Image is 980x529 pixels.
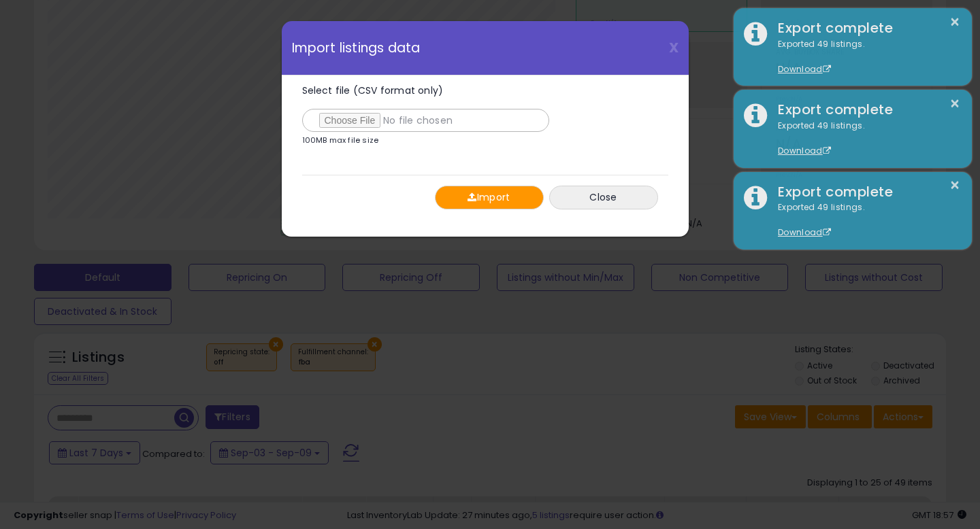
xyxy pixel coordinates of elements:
button: Close [549,186,658,209]
button: × [949,95,960,112]
span: X [669,38,679,57]
span: Import listings data [292,41,421,54]
a: Download [778,63,831,75]
p: 100MB max file size [302,137,379,144]
div: Exported 49 listings. [768,120,962,158]
button: Import [435,186,544,209]
div: Export complete [768,18,962,38]
div: Exported 49 listings. [768,201,962,239]
span: Select file (CSV format only) [302,84,444,97]
div: Export complete [768,182,962,202]
a: Download [778,145,831,156]
button: × [949,177,960,194]
a: Download [778,226,831,238]
div: Export complete [768,100,962,120]
button: × [949,14,960,31]
div: Exported 49 listings. [768,38,962,76]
